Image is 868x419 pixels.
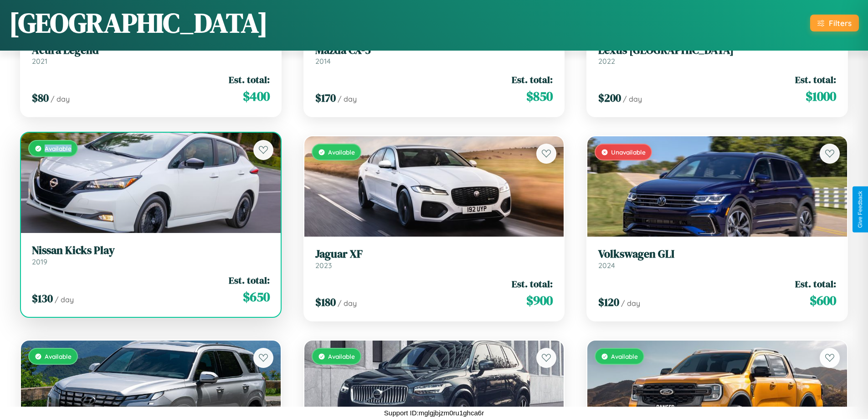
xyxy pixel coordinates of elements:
[315,261,332,270] span: 2023
[32,291,53,306] span: $ 130
[526,87,553,105] span: $ 850
[598,44,836,57] h3: Lexus [GEOGRAPHIC_DATA]
[806,87,836,105] span: $ 1000
[315,248,553,261] h3: Jaguar XF
[315,57,331,66] span: 2014
[526,291,553,310] span: $ 900
[45,145,72,152] span: Available
[810,291,836,310] span: $ 600
[598,57,615,66] span: 2022
[621,299,640,308] span: / day
[829,18,852,28] div: Filters
[243,87,270,105] span: $ 400
[32,57,47,66] span: 2021
[328,148,355,156] span: Available
[32,244,270,266] a: Nissan Kicks Play2019
[32,257,47,266] span: 2019
[32,90,49,105] span: $ 80
[338,94,357,103] span: / day
[338,299,357,308] span: / day
[598,248,836,270] a: Volkswagen GLI2024
[229,73,270,86] span: Est. total:
[315,295,336,310] span: $ 180
[55,295,74,304] span: / day
[598,90,621,105] span: $ 200
[598,261,615,270] span: 2024
[32,244,270,257] h3: Nissan Kicks Play
[857,191,863,228] div: Give Feedback
[795,73,836,86] span: Est. total:
[315,90,336,105] span: $ 170
[512,73,553,86] span: Est. total:
[598,44,836,66] a: Lexus [GEOGRAPHIC_DATA]2022
[810,15,859,31] button: Filters
[328,352,355,360] span: Available
[611,148,646,156] span: Unavailable
[32,44,270,66] a: Acura Legend2021
[315,44,553,66] a: Mazda CX-52014
[229,274,270,287] span: Est. total:
[45,352,72,360] span: Available
[795,277,836,290] span: Est. total:
[598,295,619,310] span: $ 120
[243,288,270,306] span: $ 650
[611,352,638,360] span: Available
[315,248,553,270] a: Jaguar XF2023
[623,94,642,103] span: / day
[9,4,268,41] h1: [GEOGRAPHIC_DATA]
[512,277,553,290] span: Est. total:
[598,248,836,261] h3: Volkswagen GLI
[51,94,70,103] span: / day
[384,407,484,419] p: Support ID: mglgjbjzm0ru1ghca6r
